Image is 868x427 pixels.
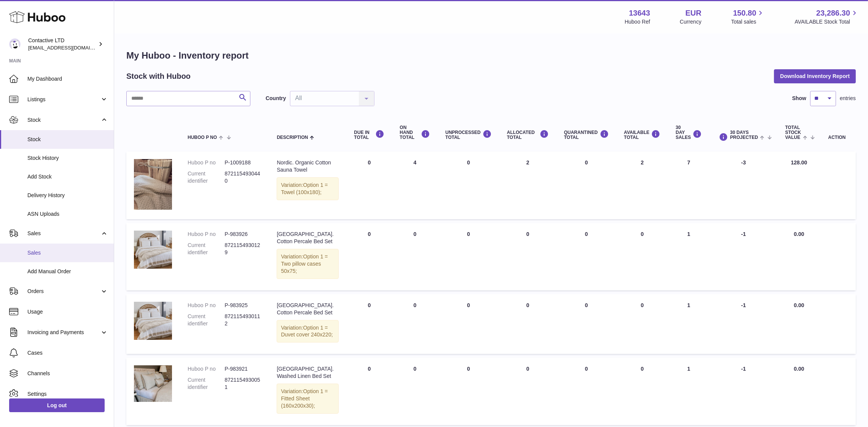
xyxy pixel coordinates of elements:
[27,268,108,275] span: Add Manual Order
[499,151,556,219] td: 2
[27,136,108,143] span: Stock
[188,313,225,327] dt: Current identifier
[188,231,225,238] dt: Huboo P no
[774,69,856,83] button: Download Inventory Report
[585,366,588,372] span: 0
[225,313,261,327] dd: 8721154930112
[710,358,778,425] td: -1
[585,159,588,166] span: 0
[225,376,261,391] dd: 8721154930051
[438,151,499,219] td: 0
[616,358,668,425] td: 0
[9,38,21,50] img: soul@SOWLhome.com
[791,159,807,166] span: 128.00
[277,320,339,343] div: Variation:
[126,71,191,81] h2: Stock with Huboo
[27,96,100,103] span: Listings
[392,294,438,354] td: 0
[225,170,261,185] dd: 8721154930440
[585,302,588,308] span: 0
[27,230,100,237] span: Sales
[225,231,261,238] dd: P-983926
[188,376,225,391] dt: Current identifier
[828,135,848,140] div: Action
[27,349,108,357] span: Cases
[225,302,261,309] dd: P-983925
[346,358,392,425] td: 0
[281,182,328,195] span: Option 1 = Towel (100x180);
[499,294,556,354] td: 0
[266,95,286,102] label: Country
[795,8,859,25] a: 23,286.30 AVAILABLE Stock Total
[27,390,108,398] span: Settings
[392,223,438,290] td: 0
[281,388,328,409] span: Option 1 = Fitted Sheet (160x200x30);
[400,125,430,140] div: ON HAND Total
[438,294,499,354] td: 0
[499,223,556,290] td: 0
[710,294,778,354] td: -1
[710,151,778,219] td: -3
[188,159,225,166] dt: Huboo P no
[188,135,217,140] span: Huboo P no
[27,370,108,377] span: Channels
[27,288,100,295] span: Orders
[616,151,668,219] td: 2
[499,358,556,425] td: 0
[225,159,261,166] dd: P-1009188
[126,49,856,62] h1: My Huboo - Inventory report
[445,130,492,140] div: UNPROCESSED Total
[134,302,172,340] img: product image
[730,130,758,140] span: 30 DAYS PROJECTED
[225,242,261,256] dd: 8721154930129
[564,130,609,140] div: QUARANTINED Total
[277,231,339,245] div: [GEOGRAPHIC_DATA]. Cotton Percale Bed Set
[676,125,702,140] div: 30 DAY SALES
[27,210,108,218] span: ASN Uploads
[28,37,97,51] div: Contactive LTD
[794,231,804,237] span: 0.00
[27,308,108,315] span: Usage
[346,223,392,290] td: 0
[281,325,333,338] span: Option 1 = Duvet cover 240x220;
[188,365,225,373] dt: Huboo P no
[629,8,650,18] strong: 13643
[795,18,859,25] span: AVAILABLE Stock Total
[27,192,108,199] span: Delivery History
[27,75,108,83] span: My Dashboard
[668,151,710,219] td: 7
[27,249,108,257] span: Sales
[794,366,804,372] span: 0.00
[625,18,650,25] div: Huboo Ref
[680,18,702,25] div: Currency
[27,329,100,336] span: Invoicing and Payments
[281,253,328,274] span: Option 1 = Two pillow cases 50x75;
[277,135,308,140] span: Description
[346,294,392,354] td: 0
[438,358,499,425] td: 0
[28,45,112,51] span: [EMAIL_ADDRESS][DOMAIN_NAME]
[277,302,339,316] div: [GEOGRAPHIC_DATA]. Cotton Percale Bed Set
[134,365,172,402] img: product image
[392,358,438,425] td: 0
[277,384,339,414] div: Variation:
[840,95,856,102] span: entries
[668,223,710,290] td: 1
[616,223,668,290] td: 0
[792,95,806,102] label: Show
[134,159,172,210] img: product image
[9,398,105,412] a: Log out
[507,130,549,140] div: ALLOCATED Total
[438,223,499,290] td: 0
[785,125,801,140] span: Total stock value
[277,249,339,279] div: Variation:
[733,8,756,18] span: 150.80
[731,18,765,25] span: Total sales
[277,365,339,380] div: [GEOGRAPHIC_DATA]. Washed Linen Bed Set
[277,177,339,200] div: Variation:
[624,130,661,140] div: AVAILABLE Total
[616,294,668,354] td: 0
[188,242,225,256] dt: Current identifier
[354,130,384,140] div: DUE IN TOTAL
[188,170,225,185] dt: Current identifier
